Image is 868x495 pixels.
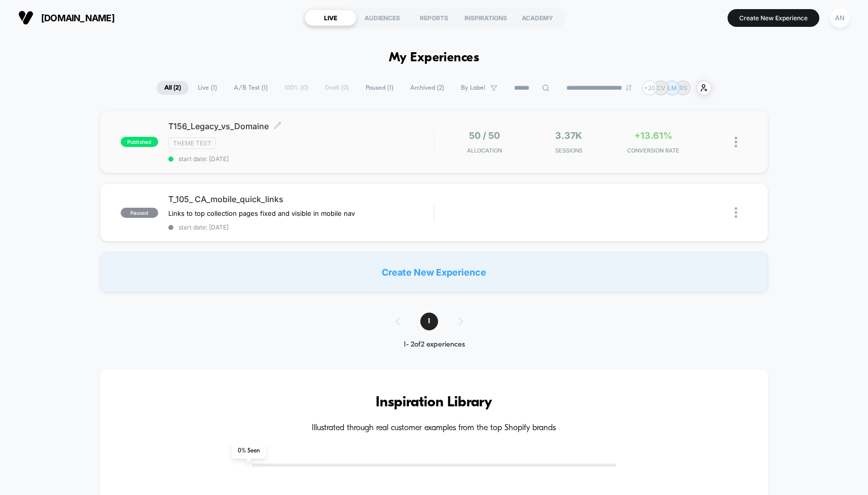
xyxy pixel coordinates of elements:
div: AUDIENCES [356,10,408,26]
p: RS [679,84,688,92]
span: A/B Test ( 1 ) [226,81,275,95]
img: Visually logo [18,10,33,25]
span: Allocation [467,147,502,154]
span: By Label [461,84,485,92]
span: Sessions [529,147,608,154]
span: Archived ( 2 ) [403,81,452,95]
img: close [735,137,737,147]
h1: My Experiences [389,51,480,65]
div: ACADEMY [512,10,563,26]
h3: Inspiration Library [130,395,738,411]
span: Theme Test [168,137,216,149]
span: paused [121,208,158,218]
div: LIVE [305,10,356,26]
span: T156_Legacy_vs_Domaine [168,121,433,131]
div: 1 - 2 of 2 experiences [385,340,483,349]
div: REPORTS [408,10,460,26]
span: 3.37k [555,130,582,141]
p: LM [668,84,677,92]
span: start date: [DATE] [168,155,433,163]
span: 0 % Seen [232,443,266,459]
span: Live ( 1 ) [190,81,225,95]
span: start date: [DATE] [168,223,433,231]
button: AN [827,8,853,28]
div: AN [830,8,850,28]
span: CONVERSION RATE [613,147,693,154]
span: +13.61% [634,130,672,141]
span: T_105_ CA_mobile_quick_links [168,194,433,204]
span: Paused ( 1 ) [358,81,401,95]
p: CV [657,84,665,92]
span: All ( 2 ) [157,81,189,95]
div: Create New Experience [100,252,768,292]
div: INSPIRATIONS [460,10,512,26]
img: end [626,85,632,91]
span: published [121,137,158,147]
img: close [735,207,737,218]
span: 50 / 50 [469,130,500,141]
button: [DOMAIN_NAME] [15,10,118,26]
span: Links to top collection pages fixed and visible in mobile nav [168,209,355,217]
div: + 20 [642,81,657,95]
h4: Illustrated through real customer examples from the top Shopify brands [130,424,738,433]
span: [DOMAIN_NAME] [41,13,115,23]
span: 1 [420,313,438,330]
button: Create New Experience [728,9,819,27]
